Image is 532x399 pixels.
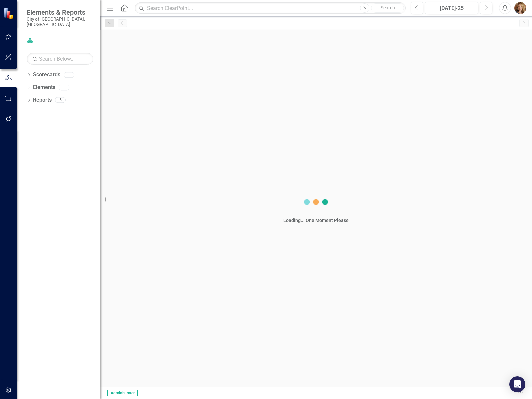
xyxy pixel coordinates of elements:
[27,16,93,27] small: City of [GEOGRAPHIC_DATA], [GEOGRAPHIC_DATA]
[381,5,395,10] span: Search
[283,217,349,224] div: Loading... One Moment Please
[33,71,60,79] a: Scorecards
[55,97,66,103] div: 5
[371,3,404,13] button: Search
[33,96,52,104] a: Reports
[33,84,55,91] a: Elements
[27,8,93,16] span: Elements & Reports
[107,390,138,396] span: Administrator
[425,2,478,14] button: [DATE]-25
[514,2,526,14] img: Nichole Plowman
[135,2,406,14] input: Search ClearPoint...
[427,4,476,12] div: [DATE]-25
[3,8,15,19] img: ClearPoint Strategy
[27,53,93,65] input: Search Below...
[509,376,525,392] div: Open Intercom Messenger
